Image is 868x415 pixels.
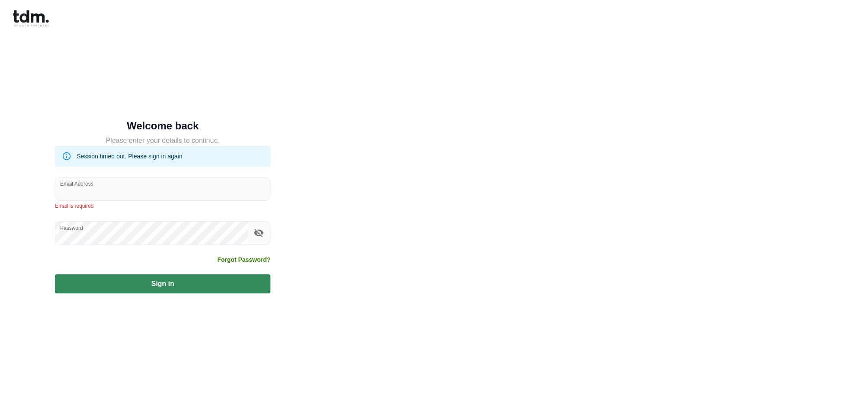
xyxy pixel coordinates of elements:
a: Forgot Password? [217,255,270,264]
h5: Please enter your details to continue. [55,135,270,146]
label: Password [60,224,83,232]
label: Email Address [60,180,93,187]
button: toggle password visibility [251,225,266,240]
h5: Welcome back [55,122,270,130]
div: Session timed out. Please sign in again [77,148,182,164]
p: Email is required [55,202,270,211]
button: Sign in [55,274,270,293]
